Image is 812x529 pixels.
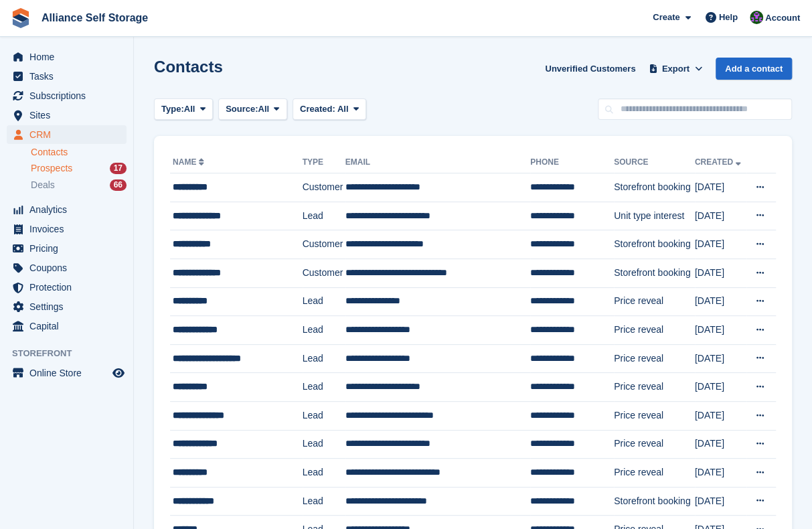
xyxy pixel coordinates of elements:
[614,487,695,516] td: Storefront booking
[695,430,746,459] td: [DATE]
[218,98,287,121] button: Source: All
[614,401,695,430] td: Price reveal
[614,258,695,287] td: Storefront booking
[716,58,792,80] a: Add a contact
[300,104,335,114] span: Created:
[12,347,133,360] span: Storefront
[7,239,127,258] a: menu
[695,459,746,487] td: [DATE]
[29,297,110,316] span: Settings
[29,258,110,277] span: Coupons
[7,86,127,105] a: menu
[184,102,195,116] span: All
[36,7,153,29] a: Alliance Self Storage
[29,278,110,297] span: Protection
[695,173,746,202] td: [DATE]
[226,102,258,116] span: Source:
[303,401,345,430] td: Lead
[29,125,110,144] span: CRM
[614,287,695,316] td: Price reveal
[695,230,746,259] td: [DATE]
[303,258,345,287] td: Customer
[695,401,746,430] td: [DATE]
[662,62,689,76] span: Export
[31,178,127,192] a: Deals 66
[303,202,345,230] td: Lead
[161,102,184,116] span: Type:
[29,317,110,335] span: Capital
[7,258,127,277] a: menu
[29,86,110,105] span: Subscriptions
[303,487,345,516] td: Lead
[303,230,345,259] td: Customer
[303,173,345,202] td: Customer
[7,67,127,86] a: menu
[614,344,695,373] td: Price reveal
[7,317,127,335] a: menu
[31,146,127,159] a: Contacts
[646,58,705,80] button: Export
[337,104,349,114] span: All
[7,200,127,219] a: menu
[614,430,695,459] td: Price reveal
[653,11,679,24] span: Create
[695,316,746,345] td: [DATE]
[695,202,746,230] td: [DATE]
[7,125,127,144] a: menu
[7,278,127,297] a: menu
[7,48,127,66] a: menu
[29,67,110,86] span: Tasks
[7,106,127,125] a: menu
[695,287,746,316] td: [DATE]
[719,11,738,24] span: Help
[173,157,207,167] a: Name
[695,258,746,287] td: [DATE]
[614,373,695,402] td: Price reveal
[29,48,110,66] span: Home
[31,162,72,175] span: Prospects
[110,163,127,174] div: 17
[7,220,127,238] a: menu
[303,344,345,373] td: Lead
[303,430,345,459] td: Lead
[29,220,110,238] span: Invoices
[154,98,213,121] button: Type: All
[530,152,614,173] th: Phone
[258,102,270,116] span: All
[293,98,366,121] button: Created: All
[345,152,530,173] th: Email
[614,459,695,487] td: Price reveal
[614,152,695,173] th: Source
[695,344,746,373] td: [DATE]
[303,459,345,487] td: Lead
[29,106,110,125] span: Sites
[540,58,641,80] a: Unverified Customers
[614,173,695,202] td: Storefront booking
[29,200,110,219] span: Analytics
[303,316,345,345] td: Lead
[695,157,744,167] a: Created
[765,11,800,25] span: Account
[7,364,127,382] a: menu
[31,161,127,175] a: Prospects 17
[29,239,110,258] span: Pricing
[614,202,695,230] td: Unit type interest
[750,11,763,24] img: Romilly Norton
[11,8,31,28] img: stora-icon-8386f47178a22dfd0bd8f6a31ec36ba5ce8667c1dd55bd0f319d3a0aa187defe.svg
[614,316,695,345] td: Price reveal
[110,179,127,191] div: 66
[303,373,345,402] td: Lead
[7,297,127,316] a: menu
[303,152,345,173] th: Type
[31,179,55,192] span: Deals
[695,373,746,402] td: [DATE]
[29,364,110,382] span: Online Store
[154,58,223,76] h1: Contacts
[110,365,127,381] a: Preview store
[614,230,695,259] td: Storefront booking
[303,287,345,316] td: Lead
[695,487,746,516] td: [DATE]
